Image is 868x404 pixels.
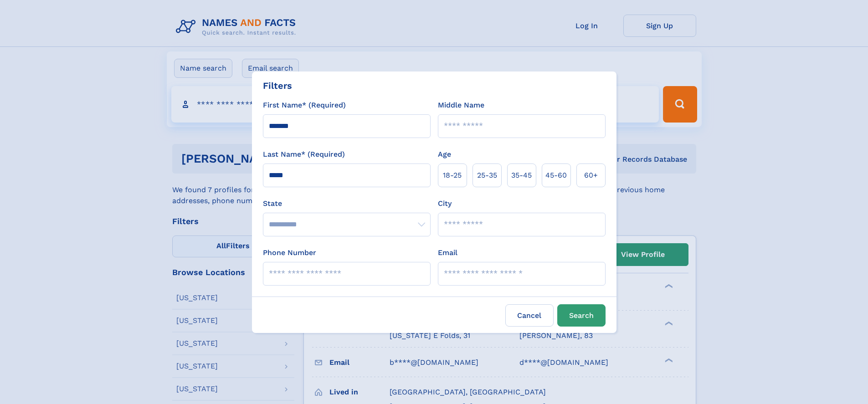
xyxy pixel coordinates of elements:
label: Last Name* (Required) [263,149,345,160]
label: State [263,198,431,209]
label: Phone Number [263,247,316,258]
label: First Name* (Required) [263,100,346,111]
span: 35‑45 [511,170,532,181]
button: Search [557,304,606,327]
span: 25‑35 [477,170,497,181]
span: 18‑25 [443,170,462,181]
label: Email [438,247,457,258]
label: City [438,198,452,209]
label: Cancel [505,304,554,327]
span: 45‑60 [545,170,567,181]
label: Middle Name [438,100,484,111]
span: 60+ [584,170,598,181]
label: Age [438,149,451,160]
div: Filters [263,79,292,92]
